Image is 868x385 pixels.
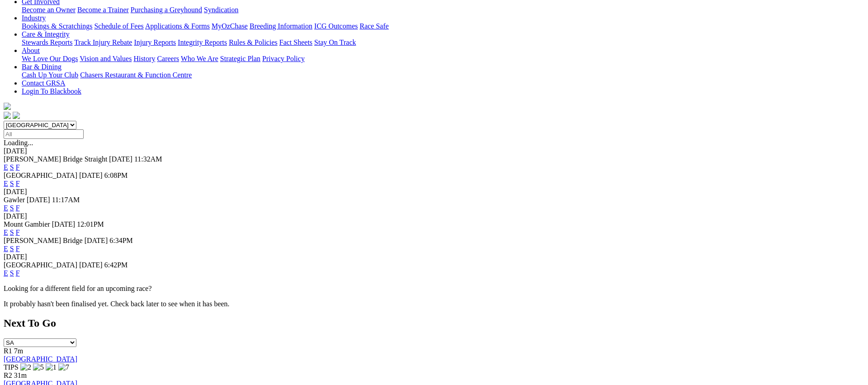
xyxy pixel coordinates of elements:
a: F [16,269,20,277]
span: Loading... [4,139,33,147]
a: S [10,245,14,252]
a: Applications & Forms [145,22,210,30]
img: 2 [20,363,31,371]
div: Bar & Dining [22,71,864,79]
span: [PERSON_NAME] Bridge [4,237,83,244]
a: Vision and Values [80,55,132,62]
span: [DATE] [85,237,108,244]
a: Who We Are [181,55,218,62]
a: Schedule of Fees [94,22,143,30]
span: 12:01PM [77,220,104,228]
a: ICG Outcomes [314,22,358,30]
a: Chasers Restaurant & Function Centre [80,71,192,79]
a: Careers [157,55,179,62]
a: Fact Sheets [279,38,312,46]
span: [GEOGRAPHIC_DATA] [4,261,77,269]
a: E [4,180,8,187]
span: 6:08PM [104,171,128,179]
span: [DATE] [52,220,75,228]
a: Rules & Policies [229,38,278,46]
a: Integrity Reports [178,38,227,46]
a: Bar & Dining [22,63,61,71]
a: Privacy Policy [262,55,305,62]
span: 31m [14,371,27,379]
a: E [4,269,8,277]
div: [DATE] [4,212,864,220]
a: E [4,204,8,212]
a: Breeding Information [250,22,312,30]
span: 11:17AM [52,196,80,204]
a: Syndication [204,6,238,14]
a: F [16,180,20,187]
a: Track Injury Rebate [74,38,132,46]
div: Care & Integrity [22,38,864,47]
a: Contact GRSA [22,79,65,87]
a: F [16,163,20,171]
a: S [10,228,14,236]
span: [DATE] [79,171,103,179]
a: S [10,204,14,212]
a: Injury Reports [134,38,176,46]
a: History [133,55,155,62]
a: MyOzChase [212,22,248,30]
a: Race Safe [359,22,388,30]
h2: Next To Go [4,317,864,329]
div: [DATE] [4,147,864,155]
span: 7m [14,347,23,355]
a: Become a Trainer [77,6,129,14]
a: Cash Up Your Club [22,71,78,79]
a: About [22,47,40,54]
a: S [10,269,14,277]
input: Select date [4,129,84,139]
partial: It probably hasn't been finalised yet. Check back later to see when it has been. [4,300,230,308]
a: Purchasing a Greyhound [131,6,202,14]
a: S [10,163,14,171]
a: Bookings & Scratchings [22,22,92,30]
span: [PERSON_NAME] Bridge Straight [4,155,107,163]
img: 5 [33,363,44,371]
span: [GEOGRAPHIC_DATA] [4,171,77,179]
a: E [4,163,8,171]
a: Strategic Plan [220,55,260,62]
a: Industry [22,14,46,22]
span: [DATE] [27,196,50,204]
a: E [4,228,8,236]
a: We Love Our Dogs [22,55,78,62]
div: Get Involved [22,6,864,14]
span: [DATE] [79,261,103,269]
span: [DATE] [109,155,132,163]
a: F [16,228,20,236]
a: F [16,245,20,252]
span: 11:32AM [134,155,162,163]
a: F [16,204,20,212]
div: [DATE] [4,253,864,261]
span: Mount Gambier [4,220,50,228]
p: Looking for a different field for an upcoming race? [4,285,864,293]
a: Care & Integrity [22,30,70,38]
img: facebook.svg [4,112,11,119]
span: TIPS [4,363,19,371]
a: E [4,245,8,252]
span: R1 [4,347,12,355]
img: 1 [46,363,57,371]
a: Stay On Track [314,38,356,46]
a: [GEOGRAPHIC_DATA] [4,355,77,363]
div: About [22,55,864,63]
a: Stewards Reports [22,38,72,46]
div: [DATE] [4,188,864,196]
span: Gawler [4,196,25,204]
a: S [10,180,14,187]
span: 6:34PM [109,237,133,244]
img: twitter.svg [13,112,20,119]
div: Industry [22,22,864,30]
a: Become an Owner [22,6,75,14]
a: Login To Blackbook [22,87,81,95]
img: logo-grsa-white.png [4,103,11,110]
span: R2 [4,371,12,379]
span: 6:42PM [104,261,128,269]
img: 7 [58,363,69,371]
